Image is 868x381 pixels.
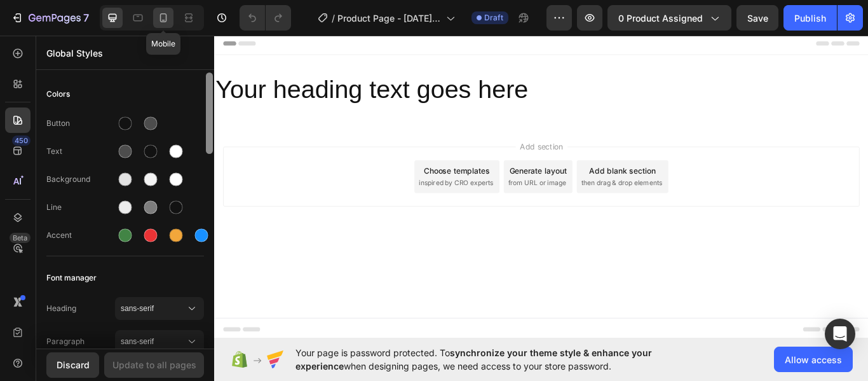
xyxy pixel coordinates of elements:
[484,12,503,24] span: Draft
[12,135,31,146] div: 450
[115,297,204,320] button: sans-serif
[46,336,115,347] span: Paragraph
[46,46,204,60] p: Global Styles
[618,11,703,25] span: 0 product assigned
[83,10,89,25] p: 7
[46,270,97,286] span: Font manager
[337,11,441,25] span: Product Page - [DATE] 11:49:22
[607,5,731,31] button: 0 product assigned
[437,154,515,167] div: Add blank section
[794,11,826,25] div: Publish
[46,146,115,157] div: Text
[5,5,95,31] button: 7
[121,303,186,314] span: sans-serif
[736,5,778,31] button: Save
[295,347,652,371] span: synchronize your theme style & enhance your experience
[214,32,868,341] iframe: Design area
[295,346,702,373] span: Your page is password protected. To when designing pages, we need access to your store password.
[245,154,322,167] div: Choose templates
[46,230,115,241] div: Accent
[428,170,522,181] span: then drag & drop elements
[785,353,842,366] span: Allow access
[46,174,115,185] div: Background
[104,352,204,378] button: Update to all pages
[332,11,335,25] span: /
[240,5,291,31] div: Undo/Redo
[747,13,768,24] span: Save
[46,87,70,102] span: Colors
[46,202,115,213] div: Line
[46,118,115,129] div: Button
[238,170,325,181] span: inspired by CRO experts
[46,303,115,314] span: Heading
[783,5,837,31] button: Publish
[774,347,853,372] button: Allow access
[825,319,855,349] div: Open Intercom Messenger
[57,358,90,371] div: Discard
[342,170,410,181] span: from URL or image
[46,352,99,378] button: Discard
[121,336,186,347] span: sans-serif
[351,126,412,139] span: Add section
[112,358,196,371] div: Update to all pages
[344,154,411,167] div: Generate layout
[10,233,31,243] div: Beta
[115,330,204,353] button: sans-serif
